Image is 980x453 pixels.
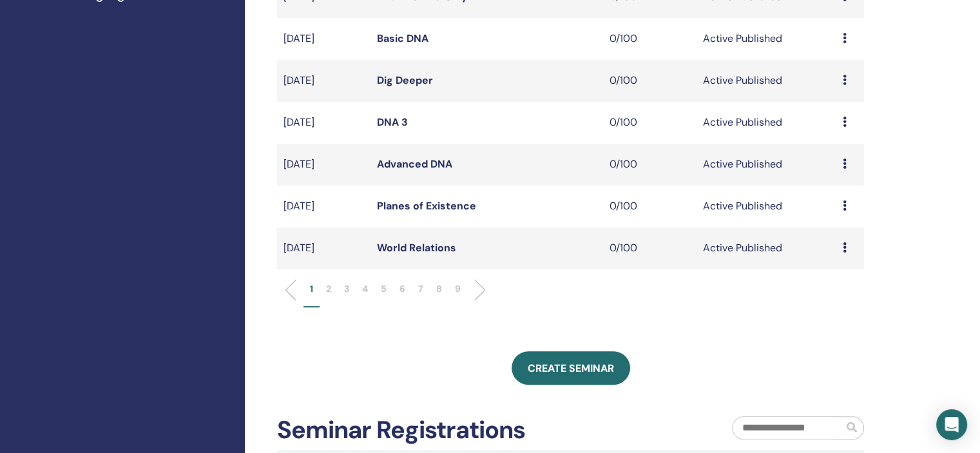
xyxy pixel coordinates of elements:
[936,409,967,440] div: Open Intercom Messenger
[697,227,836,269] td: Active Published
[603,186,697,227] td: 0/100
[603,102,697,144] td: 0/100
[697,144,836,186] td: Active Published
[310,282,313,296] p: 1
[512,351,630,385] a: Create seminar
[603,60,697,102] td: 0/100
[418,282,423,296] p: 7
[344,282,349,296] p: 3
[277,416,525,445] h2: Seminar Registrations
[377,32,428,45] a: Basic DNA
[377,157,452,171] a: Advanced DNA
[697,18,836,60] td: Active Published
[326,282,331,296] p: 2
[697,60,836,102] td: Active Published
[377,241,456,255] a: World Relations
[399,282,405,296] p: 6
[528,361,614,375] span: Create seminar
[277,60,370,102] td: [DATE]
[436,282,442,296] p: 8
[377,73,433,87] a: Dig Deeper
[277,144,370,186] td: [DATE]
[277,18,370,60] td: [DATE]
[277,102,370,144] td: [DATE]
[277,227,370,269] td: [DATE]
[697,102,836,144] td: Active Published
[377,199,476,213] a: Planes of Existence
[362,282,368,296] p: 4
[381,282,387,296] p: 5
[455,282,461,296] p: 9
[277,186,370,227] td: [DATE]
[603,227,697,269] td: 0/100
[697,186,836,227] td: Active Published
[377,115,408,129] a: DNA 3
[603,144,697,186] td: 0/100
[603,18,697,60] td: 0/100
